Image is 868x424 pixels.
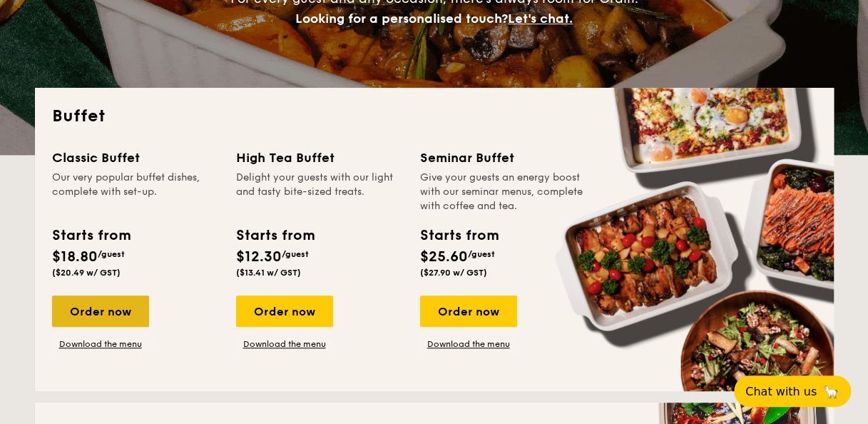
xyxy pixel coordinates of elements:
[420,268,487,278] span: ($27.90 w/ GST)
[468,249,495,259] span: /guest
[420,148,587,168] div: Seminar Buffet
[420,248,468,266] span: $25.60
[508,11,573,26] span: Let's chat.
[420,296,517,327] div: Order now
[236,268,301,278] span: ($13.41 w/ GST)
[295,11,508,26] span: Looking for a personalised touch?
[420,338,517,350] a: Download the menu
[734,375,851,407] button: Chat with us🦙
[236,148,403,168] div: High Tea Buffet
[420,171,587,213] div: Give your guests an energy boost with our seminar menus, complete with coffee and tea.
[52,296,149,327] div: Order now
[52,338,149,350] a: Download the menu
[52,171,219,213] div: Our very popular buffet dishes, complete with set-up.
[52,268,121,278] span: ($20.49 w/ GST)
[52,248,98,266] span: $18.80
[822,383,839,400] span: 🦙
[282,249,309,259] span: /guest
[98,249,125,259] span: /guest
[236,171,403,213] div: Delight your guests with our light and tasty bite-sized treats.
[236,225,314,246] div: Starts from
[236,248,282,266] span: $12.30
[745,385,817,398] span: Chat with us
[236,296,333,327] div: Order now
[52,225,130,246] div: Starts from
[420,225,498,246] div: Starts from
[52,148,219,168] div: Classic Buffet
[236,338,333,350] a: Download the menu
[52,105,817,128] h2: Buffet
